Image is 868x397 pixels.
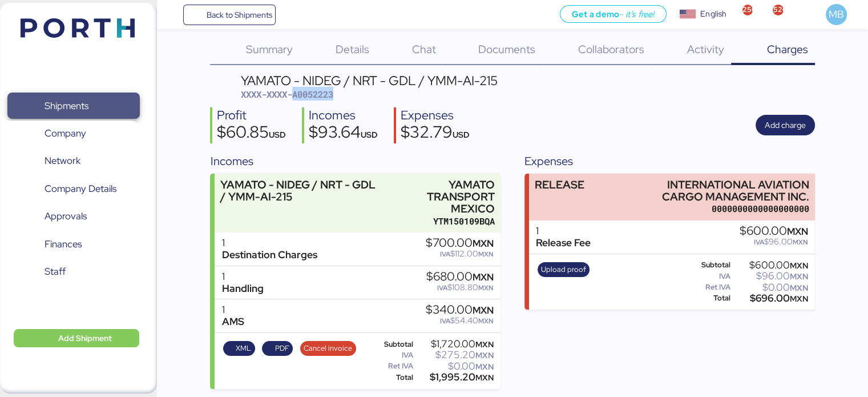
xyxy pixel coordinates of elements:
div: 0000000000000000000 [644,203,809,215]
div: Total [685,294,730,302]
div: $1,720.00 [415,340,494,348]
div: $696.00 [733,294,808,303]
div: $600.00 [740,225,808,238]
span: Company [45,125,86,142]
div: 1 [221,304,244,316]
a: Finances [7,231,140,258]
span: Cancel invoice [304,342,352,355]
span: MXN [475,372,494,383]
a: Shipments [7,93,140,119]
div: Handling [221,283,263,295]
span: MXN [787,225,808,238]
a: Approvals [7,203,140,230]
span: Company Details [45,181,116,197]
span: Network [45,153,80,169]
span: MXN [478,250,494,259]
div: $108.80 [426,283,494,292]
span: MXN [475,339,494,350]
span: Collaborators [578,42,644,57]
div: Expenses [524,153,814,170]
span: Back to Shipments [206,8,272,22]
button: Upload proof [538,262,590,277]
div: AMS [221,316,244,328]
span: MXN [475,362,494,372]
div: 1 [221,237,317,249]
span: MXN [473,304,494,316]
span: MXN [790,283,808,293]
div: Ret IVA [685,283,730,291]
button: Add charge [756,115,815,135]
span: MXN [478,316,494,326]
span: MXN [793,238,808,247]
span: IVA [437,283,447,292]
div: 1 [536,225,591,237]
a: Back to Shipments [183,5,276,25]
span: Documents [478,42,535,57]
div: IVA [685,272,730,280]
span: Finances [45,236,82,252]
a: Network [7,148,140,174]
span: MXN [473,271,494,283]
span: Chat [411,42,435,57]
div: $275.20 [415,351,494,359]
button: XML [223,341,255,356]
span: IVA [754,238,764,247]
span: MXN [473,237,494,250]
div: $112.00 [426,250,494,258]
div: Release Fee [536,237,591,249]
span: Charges [766,42,808,57]
span: Shipments [45,98,88,114]
div: Ret IVA [370,362,414,370]
div: Total [370,374,414,382]
div: Profit [217,107,286,124]
span: Add Shipment [58,331,112,345]
span: Activity [687,42,724,57]
div: $600.00 [733,261,808,270]
span: MXN [790,271,808,282]
button: PDF [262,341,293,356]
span: USD [361,129,378,140]
div: $60.85 [217,124,286,143]
button: Cancel invoice [300,341,356,356]
span: USD [453,129,470,140]
div: $32.79 [401,124,470,143]
div: English [700,8,726,20]
span: IVA [440,250,450,259]
div: Subtotal [370,340,414,348]
div: $1,995.20 [415,373,494,382]
a: Company [7,121,140,147]
div: 1 [221,271,263,283]
span: MXN [475,350,494,360]
span: XML [236,342,251,355]
div: $340.00 [426,304,494,316]
span: USD [269,129,286,140]
a: Staff [7,259,140,285]
div: RELEASE [535,179,584,191]
div: Incomes [210,153,500,170]
span: XXXX-XXXX-A0052223 [241,89,333,100]
span: MXN [478,283,494,292]
div: $96.00 [740,238,808,246]
span: Staff [45,263,66,280]
div: $0.00 [415,362,494,371]
span: Summary [246,42,293,57]
span: IVA [440,316,450,326]
div: Subtotal [685,261,730,269]
div: Destination Charges [221,249,317,261]
span: Approvals [45,208,87,224]
span: PDF [275,342,289,355]
div: $700.00 [426,237,494,250]
button: Menu [164,5,183,25]
div: YAMATO TRANSPORT MEXICO [383,179,495,215]
div: $680.00 [426,271,494,283]
div: $93.64 [309,124,378,143]
span: Upload proof [541,263,586,276]
span: Details [336,42,369,57]
span: Add charge [765,118,806,132]
span: MXN [790,260,808,271]
div: Expenses [401,107,470,124]
div: YAMATO - NIDEG / NRT - GDL / YMM-AI-215 [241,74,498,87]
a: Company Details [7,176,140,202]
button: Add Shipment [14,329,139,347]
div: YAMATO - NIDEG / NRT - GDL / YMM-AI-215 [220,179,378,203]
